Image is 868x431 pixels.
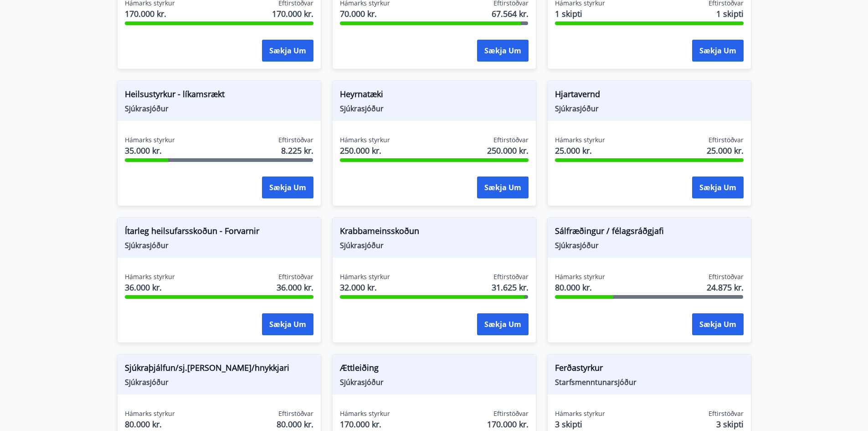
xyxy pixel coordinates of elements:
span: Heilsustyrkur - líkamsrækt [125,88,313,104]
span: Hámarks styrkur [340,272,390,281]
button: Sækja um [262,177,313,198]
span: Heyrnatæki [340,88,529,104]
span: Hámarks styrkur [125,409,175,418]
span: Eftirstöðvar [278,135,313,145]
span: 36.000 kr. [125,281,175,293]
span: Sjúkrasjóður [340,104,529,114]
span: Sjúkrasjóður [125,104,313,114]
span: 32.000 kr. [340,281,390,293]
span: Eftirstöðvar [278,272,313,281]
span: 8.225 kr. [281,145,313,156]
span: Hámarks styrkur [555,135,605,145]
span: Sjúkrasjóður [340,377,529,387]
span: Krabbameinsskoðun [340,225,529,240]
button: Sækja um [262,313,313,335]
span: Hámarks styrkur [340,135,390,145]
span: Hámarks styrkur [555,409,605,418]
span: Ítarleg heilsufarsskoðun - Forvarnir [125,225,313,240]
span: 67.564 kr. [492,8,529,20]
button: Sækja um [477,313,529,335]
span: 170.000 kr. [487,418,529,430]
span: 170.000 kr. [125,8,175,20]
span: 24.875 kr. [707,281,744,293]
span: 80.000 kr. [277,418,313,430]
span: 80.000 kr. [555,281,605,293]
span: 250.000 kr. [487,145,529,156]
span: Hámarks styrkur [555,272,605,281]
span: Eftirstöðvar [709,409,744,418]
span: 25.000 kr. [707,145,744,156]
span: 170.000 kr. [340,418,390,430]
button: Sækja um [477,40,529,62]
span: Eftirstöðvar [278,409,313,418]
span: Eftirstöðvar [493,135,529,145]
button: Sækja um [692,313,744,335]
span: Eftirstöðvar [709,135,744,145]
span: Hjartavernd [555,88,744,104]
span: Hámarks styrkur [125,135,175,145]
span: 1 skipti [716,8,744,20]
span: 36.000 kr. [277,281,313,293]
span: 3 skipti [716,418,744,430]
span: Sjúkrasjóður [125,377,313,387]
span: 31.625 kr. [492,281,529,293]
span: Sjúkrasjóður [555,104,744,114]
span: Eftirstöðvar [493,272,529,281]
button: Sækja um [692,40,744,62]
span: 1 skipti [555,8,605,20]
span: Sjúkrasjóður [125,240,313,250]
span: Starfsmenntunarsjóður [555,377,744,387]
span: Eftirstöðvar [709,272,744,281]
span: Sjúkrasjóður [555,240,744,250]
span: Sjúkrasjóður [340,240,529,250]
button: Sækja um [692,177,744,198]
span: Ferðastyrkur [555,362,744,377]
span: 70.000 kr. [340,8,390,20]
span: Sálfræðingur / félagsráðgjafi [555,225,744,240]
button: Sækja um [477,177,529,198]
span: Hámarks styrkur [125,272,175,281]
span: Hámarks styrkur [340,409,390,418]
span: Eftirstöðvar [493,409,529,418]
span: 3 skipti [555,418,605,430]
span: 25.000 kr. [555,145,605,156]
span: 250.000 kr. [340,145,390,156]
span: Ættleiðing [340,362,529,377]
span: 35.000 kr. [125,145,175,156]
button: Sækja um [262,40,313,62]
span: 80.000 kr. [125,418,175,430]
span: Sjúkraþjálfun/sj.[PERSON_NAME]/hnykkjari [125,362,313,377]
span: 170.000 kr. [272,8,313,20]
